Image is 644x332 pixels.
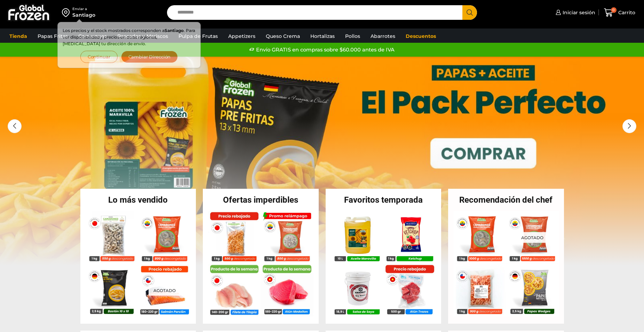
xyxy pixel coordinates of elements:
[225,30,259,43] a: Appetizers
[72,11,95,18] div: Santiago
[63,27,196,47] p: Los precios y el stock mostrados corresponden a . Para ver disponibilidad y precios en otras regi...
[448,196,564,204] h2: Recomendación del chef
[342,30,364,43] a: Pollos
[262,30,303,43] a: Queso Crema
[554,6,595,19] a: Iniciar sesión
[617,9,635,16] span: Carrito
[6,30,31,43] a: Tienda
[203,196,319,204] h2: Ofertas imperdibles
[402,30,439,43] a: Descuentos
[611,7,617,13] span: 0
[165,28,184,33] strong: Santiago
[561,9,595,16] span: Iniciar sesión
[62,7,72,18] img: address-field-icon.svg
[34,30,71,43] a: Papas Fritas
[602,5,637,21] a: 0 Carrito
[516,232,548,243] p: Agotado
[72,7,95,11] div: Enviar a
[80,196,196,204] h2: Lo más vendido
[367,30,399,43] a: Abarrotes
[80,51,118,63] button: Continuar
[121,51,178,63] button: Cambiar Dirección
[462,5,477,20] button: Search button
[307,30,338,43] a: Hortalizas
[148,285,180,296] p: Agotado
[326,196,442,204] h2: Favoritos temporada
